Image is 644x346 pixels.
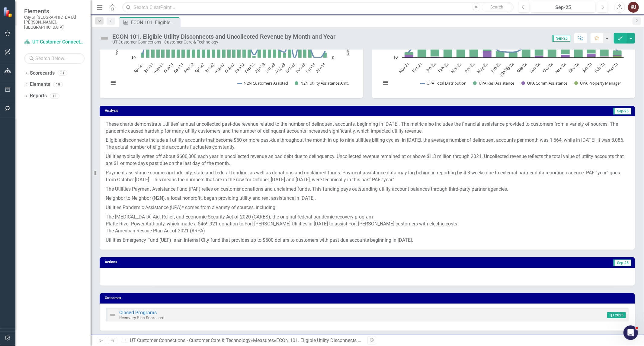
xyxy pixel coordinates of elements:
path: Jan-24, 7,234.34. N2N Utility Assistance Amt.. [308,49,312,58]
path: Dec-22, 32,681.99. UPA Resi Assistance. [574,48,583,57]
text: Oct-22 [223,62,235,74]
path: Nov-23, 8,621.29. N2N Utility Assistance Amt.. [298,47,302,58]
iframe: Intercom live chat [623,325,638,340]
text: $0 [131,55,136,60]
small: City of [GEOGRAPHIC_DATA][PERSON_NAME], [GEOGRAPHIC_DATA] [24,15,85,30]
path: Jan-23, 8,829.9. N2N Utility Assistance Amt.. [248,47,251,58]
div: » » [121,337,363,344]
button: Show N2N Customers Assisted [238,81,288,86]
p: Utilities Emergency Fund (UEF) is an internal City fund that provides up to $500 dollars to custo... [106,236,629,244]
path: Jul-23, 6,333.05. N2N Utility Assistance Amt.. [278,50,281,58]
text: Feb-23 [243,62,256,74]
button: Show N2N Utility Assistance Amt. [295,81,349,86]
path: Nov-22, 13,545.71. N2N Utility Assistance Amt.. [237,41,241,58]
path: Sep-22, 52,436.23. UPA Resi Assistance. [534,40,543,56]
button: Show UPA Comm Assistance [521,81,568,86]
text: Jan-22 [425,61,437,73]
text: Number of Customers Helped [341,15,351,56]
img: ClearPoint Strategy [3,7,14,18]
path: Oct-22, 48,700.08. UPA Resi Assistance. [547,43,556,57]
p: The [MEDICAL_DATA] Aid, Relief, and Economic Security Act of 2020 (CARES), the original federal p... [106,212,629,236]
path: Jan-23, 1,421.18. UPA Property Manager. [587,57,596,57]
h3: Outcomes [105,296,632,300]
text: Dec-21 [172,62,185,74]
button: View chart menu, April 2021 - April 2024 [109,78,117,87]
text: N2N Customers Assisted [244,80,288,86]
text: UPA Resi Assistance [479,80,514,86]
path: Dec-21, 50,933.72. UPA Resi Assistance. [417,42,426,57]
text: Apr-23 [254,62,266,74]
img: Not Defined [100,34,109,43]
text: Feb-22 [183,62,195,74]
p: Utilities typically writes off about $600,000 each year in uncollected revenue as bad debt due to... [106,152,629,168]
text: Amount of N2N Assistance Distributed [109,15,119,55]
path: Jan-22, 2,195.64. UPA Comm Assistance. [430,57,439,57]
path: Nov-22, 36,001.23. UPA Resi Assistance. [561,44,570,54]
a: UT Customer Connections - Customer Care & Technology [130,338,251,343]
text: Jan-23 [581,61,593,73]
text: Dec-21 [411,61,423,74]
path: Apr-23, 7,950.78. N2N Utility Assistance Amt.. [263,48,266,58]
text: Jun-21 [142,62,154,74]
button: KU [628,2,639,13]
text: Oct-21 [162,62,175,74]
button: View chart menu, November 2021 - March 2023 [381,78,390,87]
path: Feb-23, 65,615.78. UPA Resi Assistance. [600,37,609,56]
path: Mar-22, 51,808.67. UPA Resi Assistance. [456,42,465,57]
span: Q3 2025 [607,312,626,318]
p: Neighbor to Neighbor (N2N), a local nonprofit, began providing utility and rent assistance in [DA... [106,194,629,203]
span: Sep-25 [614,260,631,266]
path: Jun-23, 7,694.42. N2N Utility Assistance Amt.. [273,48,277,58]
text: UPA Property Manager [580,80,621,86]
p: Eligible disconnects include all utility accounts that become $50 or more past-due throughout the... [106,136,629,152]
text: Dec-23 [294,62,306,74]
path: Feb-23, 2,489.88. UPA Comm Assistance. [600,56,609,57]
path: Nov-22, 9,903.36. UPA Comm Assistance. [561,54,570,57]
div: Sep-25 [533,4,593,11]
path: Jul-22, 9,469.92. N2N Utility Assistance Amt.. [217,46,221,58]
div: ECON 101. Eligible Utility Disconnects and Uncollected Revenue by Month and Year [112,33,335,40]
text: Sep-22 [528,61,540,74]
div: 11 [50,93,59,99]
text: Dec-22 [567,61,580,74]
path: Jan-23, 130,725.63. UPA Resi Assistance. [587,15,596,53]
text: Oct-23 [284,62,296,74]
small: Recovery Plan Scorecard [119,315,165,320]
span: Search [490,5,503,9]
text: Aug-21 [152,62,165,74]
path: Mar-23, 2,842.81. UPA Comm Assistance. [613,55,622,56]
text: $0 [393,54,398,60]
text: Apr-21 [132,62,144,74]
div: 19 [53,82,63,87]
text: Aug-22 [515,61,528,74]
text: Dec-22 [233,62,246,74]
text: Apr-22 [463,61,475,73]
path: Mar-23, 16,284.17. UPA Resi Assistance. [613,50,622,55]
text: 0 [332,55,334,60]
text: Aug-23 [274,62,286,74]
button: Show UPA Total Distribution [421,81,466,86]
span: Sep-25 [614,108,631,115]
path: Mar-23, 7,572.43. N2N Utility Assistance Amt.. [258,48,261,58]
path: Dec-23, 10,368.19. N2N Utility Assistance Amt.. [303,45,307,58]
path: Jan-22, 12,516.12. N2N Utility Assistance Amt.. [187,42,190,58]
button: Sep-25 [531,2,595,13]
path: May-23, 7,675.64. N2N Utility Assistance Amt.. [268,48,271,58]
text: Mar-22 [450,61,462,74]
a: UT Customer Connections - Customer Care & Technology [24,39,85,46]
path: Feb-23, 1,102.14. UPA Property Manager. [600,57,609,57]
path: Apr-22, 46,142.56. UPA Resi Assistance. [469,43,478,57]
button: Show UPA Property Manager [574,81,621,86]
div: 81 [58,70,67,76]
g: UPA Property Manager, series 4 of 4. Bar series with 17 bars. [404,56,622,57]
text: May-22 [476,61,489,74]
path: Feb-22, 32,363.03. UPA Resi Assistance. [443,48,452,57]
text: Apr-22 [193,62,205,74]
text: Mar-23 [606,61,619,74]
text: Jun-23 [264,62,276,74]
path: Nov-21, 8,985.4. UPA Comm Assistance. [404,55,413,57]
text: UPA Total Distribution [427,80,466,86]
text: Nov-22 [554,61,566,74]
text: N2N Utility Assistance Amt. [300,80,349,86]
p: These charts demonstrate Utilities’ annual uncollected past-due revenue related to the number of ... [106,121,629,136]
